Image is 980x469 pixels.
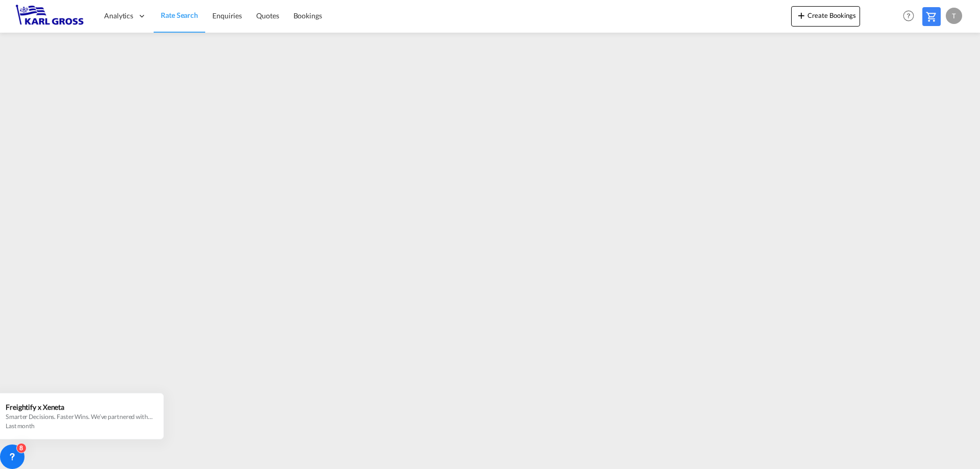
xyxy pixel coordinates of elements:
span: Quotes [256,11,279,20]
span: Analytics [104,11,133,21]
span: Help [900,7,917,24]
span: Enquiries [212,11,242,20]
button: icon-plus 400-fgCreate Bookings [791,6,860,27]
img: 3269c73066d711f095e541db4db89301.png [15,5,84,28]
div: T [946,8,962,24]
div: Help [900,7,922,26]
md-icon: icon-plus 400-fg [795,9,807,21]
span: Bookings [293,11,322,20]
span: Rate Search [161,11,198,19]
